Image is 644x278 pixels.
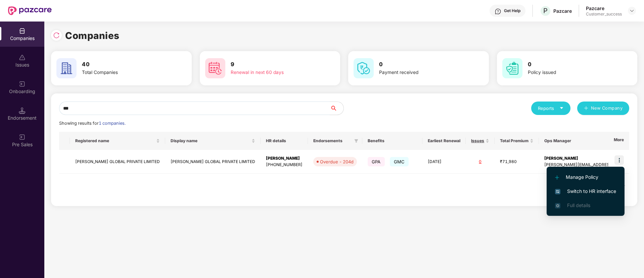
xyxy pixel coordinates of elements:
[19,54,26,61] img: svg+xml;base64,PHN2ZyBpZD0iSXNzdWVzX2Rpc2FibGVkIiB4bWxucz0iaHR0cDovL3d3dy53My5vcmcvMjAwMC9zdmciIH...
[19,81,26,87] img: svg+xml;base64,PHN2ZyB3aWR0aD0iMjAiIGhlaWdodD0iMjAiIHZpZXdCb3g9IjAgMCAyMCAyMCIgZmlsbD0ibm9uZSIgeG...
[82,69,167,76] div: Total Companies
[75,138,155,144] span: Registered name
[390,157,409,166] span: GMC
[614,155,624,165] img: icon
[528,69,612,76] div: Policy issued
[422,132,466,150] th: Earliest Renewal
[528,60,612,69] h3: 0
[495,132,539,150] th: Total Premium
[379,69,464,76] div: Payment received
[586,11,622,17] div: Customer_success
[82,60,167,69] h3: 40
[577,102,629,115] button: plusNew Company
[471,138,484,144] span: Issues
[555,203,560,208] img: svg+xml;base64,PHN2ZyB4bWxucz0iaHR0cDovL3d3dy53My5vcmcvMjAwMC9zdmciIHdpZHRoPSIxNi4zNjMiIGhlaWdodD...
[266,162,303,168] div: [PHONE_NUMBER]
[555,188,616,195] span: Switch to HR interface
[422,150,466,174] td: [DATE]
[353,137,360,145] span: filter
[368,157,385,166] span: GPA
[231,69,315,76] div: Renewal in next 60 days
[362,132,422,150] th: Benefits
[555,189,560,194] img: svg+xml;base64,PHN2ZyB4bWxucz0iaHR0cDovL3d3dy53My5vcmcvMjAwMC9zdmciIHdpZHRoPSIxNiIgaGVpZ2h0PSIxNi...
[320,158,354,165] div: Overdue - 204d
[171,138,250,144] span: Display name
[586,5,622,11] div: Pazcare
[330,106,343,111] span: search
[379,60,464,69] h3: 0
[555,173,616,181] span: Manage Policy
[53,32,60,39] img: svg+xml;base64,PHN2ZyBpZD0iUmVsb2FkLTMyeDMyIiB4bWxucz0iaHR0cDovL3d3dy53My5vcmcvMjAwMC9zdmciIHdpZH...
[466,132,495,150] th: Issues
[354,139,358,143] span: filter
[8,6,52,15] img: New Pazcare Logo
[99,121,126,126] span: 1 companies.
[266,155,303,162] div: [PERSON_NAME]
[608,132,629,150] th: More
[504,8,520,13] div: Get Help
[19,107,26,114] img: svg+xml;base64,PHN2ZyB3aWR0aD0iMTQuNSIgaGVpZ2h0PSIxNC41IiB2aWV3Qm94PSIwIDAgMTYgMTYiIGZpbGw9Im5vbm...
[70,132,165,150] th: Registered name
[543,7,548,15] span: P
[19,28,26,34] img: svg+xml;base64,PHN2ZyBpZD0iQ29tcGFuaWVzIiB4bWxucz0iaHR0cDovL3d3dy53My5vcmcvMjAwMC9zdmciIHdpZHRoPS...
[313,138,352,144] span: Endorsements
[500,138,528,144] span: Total Premium
[354,58,374,78] img: svg+xml;base64,PHN2ZyB4bWxucz0iaHR0cDovL3d3dy53My5vcmcvMjAwMC9zdmciIHdpZHRoPSI2MCIgaGVpZ2h0PSI2MC...
[205,58,225,78] img: svg+xml;base64,PHN2ZyB4bWxucz0iaHR0cDovL3d3dy53My5vcmcvMjAwMC9zdmciIHdpZHRoPSI2MCIgaGVpZ2h0PSI2MC...
[330,102,344,115] button: search
[165,132,261,150] th: Display name
[502,58,522,78] img: svg+xml;base64,PHN2ZyB4bWxucz0iaHR0cDovL3d3dy53My5vcmcvMjAwMC9zdmciIHdpZHRoPSI2MCIgaGVpZ2h0PSI2MC...
[495,8,501,15] img: svg+xml;base64,PHN2ZyBpZD0iSGVscC0zMngzMiIgeG1sbnM9Imh0dHA6Ly93d3cudzMub3JnLzIwMDAvc3ZnIiB3aWR0aD...
[56,58,77,78] img: svg+xml;base64,PHN2ZyB4bWxucz0iaHR0cDovL3d3dy53My5vcmcvMjAwMC9zdmciIHdpZHRoPSI2MCIgaGVpZ2h0PSI2MC...
[553,8,572,14] div: Pazcare
[261,132,308,150] th: HR details
[59,121,126,126] span: Showing results for
[559,106,564,110] span: caret-down
[584,106,588,111] span: plus
[538,105,564,112] div: Reports
[567,202,590,208] span: Full details
[19,134,26,141] img: svg+xml;base64,PHN2ZyB3aWR0aD0iMjAiIGhlaWdodD0iMjAiIHZpZXdCb3g9IjAgMCAyMCAyMCIgZmlsbD0ibm9uZSIgeG...
[165,150,261,174] td: [PERSON_NAME] GLOBAL PRIVATE LIMITED
[555,175,559,180] img: svg+xml;base64,PHN2ZyB4bWxucz0iaHR0cDovL3d3dy53My5vcmcvMjAwMC9zdmciIHdpZHRoPSIxMi4yMDEiIGhlaWdodD...
[70,150,165,174] td: [PERSON_NAME] GLOBAL PRIVATE LIMITED
[629,8,635,13] img: svg+xml;base64,PHN2ZyBpZD0iRHJvcGRvd24tMzJ4MzIiIHhtbG5zPSJodHRwOi8vd3d3LnczLm9yZy8yMDAwL3N2ZyIgd2...
[65,28,120,43] h1: Companies
[471,159,489,165] div: 0
[500,159,534,165] div: ₹71,980
[231,60,315,69] h3: 9
[591,105,623,112] span: New Company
